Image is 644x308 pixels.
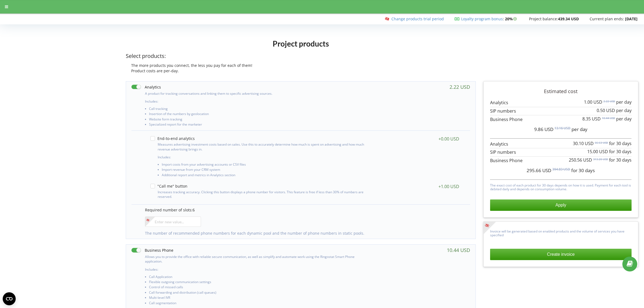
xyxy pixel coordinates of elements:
strong: 20% [505,16,518,21]
p: Increases tracking accuracy. Clicking this button displays a phone number for visitors. This feat... [158,190,367,199]
span: 9.86 USD [534,126,553,132]
span: Current plan ends: [590,16,624,21]
li: Call Application [149,275,369,280]
span: 6 [193,207,195,212]
li: Specialized report for the marketer [149,123,369,128]
button: Create invoice [490,249,632,260]
label: End-to-end analytics [150,136,195,141]
li: Call forwarding and distribution (call queues) [149,291,369,296]
p: Analytics [490,141,632,147]
sup: 66.63 USD [595,141,608,145]
h1: Project products [126,39,476,48]
p: Includes: [158,155,367,159]
input: Enter new value... [145,217,201,227]
span: Project balance: [529,16,558,21]
span: 250.56 USD [569,157,592,163]
span: for 30 days [571,167,595,173]
div: 2.22 USD [450,84,470,90]
p: Estimated cost [490,88,632,95]
span: 0.50 USD [597,107,615,113]
div: +0.00 USD [438,136,459,142]
span: for 30 days [609,140,632,146]
p: The number of recommended phone numbers for each dynamic pool and the number of phone numbers in ... [145,231,465,236]
p: Includes: [145,99,369,104]
strong: 439.34 USD [558,16,579,21]
li: Call tracking [149,107,369,112]
sup: 10.44 USD [602,116,615,120]
li: Additional report and metrics in Analytics section [162,173,367,178]
p: Business Phone [490,116,632,123]
p: SIP numbers [490,149,632,155]
sup: 313.20 USD [593,157,608,161]
span: 15.00 USD [587,149,608,155]
div: +1.00 USD [438,184,459,189]
p: Allows you to provide the office with reliable secure communication, as well as simplify and auto... [145,254,369,264]
li: Flexible outgoing communication settings [149,280,369,285]
p: A product for tracking conversations and linking them to specific advertising sources. [145,91,369,96]
li: Multi-level IVR [149,296,369,301]
span: for 30 days [609,157,632,163]
p: Invoice will be generated based on enabled products and the volume of services you have specified [490,228,632,237]
strong: [DATE] [625,16,638,21]
p: Analytics [490,100,632,106]
sup: 394.83 USD [552,167,570,172]
span: per day [616,99,632,105]
button: Open CMP widget [3,292,16,305]
label: Business Phone [131,247,173,253]
li: Call segmentation [149,301,369,306]
div: 10.44 USD [447,247,470,253]
button: Apply [490,199,632,211]
span: 30.10 USD [573,140,594,146]
div: Product costs are per-day. [126,68,476,74]
p: Measures advertising investment costs based on sales. Use this to accurately determine how much i... [158,142,367,151]
li: Website form tracking [149,117,369,123]
li: Import costs from your advertising accounts or CSV files [162,163,367,168]
p: Select products: [126,52,476,60]
span: for 30 days [609,149,632,155]
li: Import revenue from your CRM system [162,168,367,173]
span: 295.66 USD [527,167,551,173]
p: Required number of slots: [145,207,465,213]
a: Loyalty program bonus [461,16,503,21]
a: Change products trial period [391,16,444,21]
p: Business Phone [490,158,632,164]
span: per day [616,107,632,113]
p: The exact cost of each product for 30 days depends on how it is used. Payment for each tool is de... [490,182,632,191]
label: "Call me" button [150,184,187,188]
span: 8.35 USD [582,116,601,122]
span: per day [572,126,587,132]
span: 1.00 USD [584,99,602,105]
li: Control of missed calls [149,285,369,290]
p: SIP numbers [490,108,632,114]
p: Includes: [145,267,369,272]
sup: 13.16 USD [554,126,570,130]
span: per day [616,116,632,122]
div: The more products you connect, the less you pay for each of them! [126,63,476,68]
span: : [461,16,504,21]
sup: 2.22 USD [603,99,615,103]
label: Analytics [131,84,161,90]
li: Insertion of the numbers by geolocation [149,112,369,117]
